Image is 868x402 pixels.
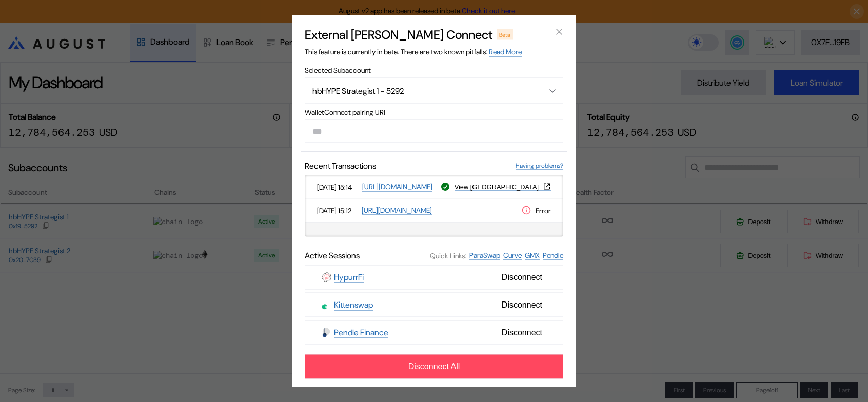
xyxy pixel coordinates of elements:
a: Pendle [543,251,563,260]
button: View [GEOGRAPHIC_DATA] [455,183,551,191]
span: Quick Links: [430,251,466,260]
a: [URL][DOMAIN_NAME] [362,206,432,215]
a: GMX [525,251,540,260]
div: Error [521,205,551,216]
img: Pendle Finance [322,328,331,337]
a: Kittenswap [334,299,373,311]
div: hbHYPE Strategist 1 - 5292 [312,85,529,96]
button: close modal [551,24,567,40]
button: Open menu [305,78,563,104]
span: Recent Transactions [305,160,376,171]
a: Read More [489,47,522,57]
a: HypurrFi [334,272,364,283]
button: HypurrFiHypurrFiDisconnect [305,265,563,290]
button: Disconnect All [305,354,563,379]
img: HypurrFi [322,273,331,282]
a: View [GEOGRAPHIC_DATA] [455,183,551,191]
button: KittenswapKittenswapDisconnect [305,293,563,317]
a: Curve [503,251,522,260]
span: Selected Subaccount [305,66,563,75]
a: Having problems? [516,162,563,170]
a: ParaSwap [469,251,500,260]
div: Beta [497,29,513,39]
img: Kittenswap [322,300,331,310]
span: Disconnect [498,269,546,286]
span: [DATE] 15:14 [317,182,358,191]
span: Active Sessions [305,250,360,261]
span: Disconnect [498,324,546,341]
span: [DATE] 15:12 [317,206,358,215]
span: This feature is currently in beta. There are two known pitfalls: [305,47,522,57]
button: Pendle FinancePendle FinanceDisconnect [305,320,563,345]
span: Disconnect [498,296,546,314]
a: Pendle Finance [334,327,388,338]
a: [URL][DOMAIN_NAME] [362,182,432,192]
span: Disconnect All [408,362,460,371]
span: WalletConnect pairing URI [305,108,563,117]
h2: External [PERSON_NAME] Connect [305,27,492,43]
